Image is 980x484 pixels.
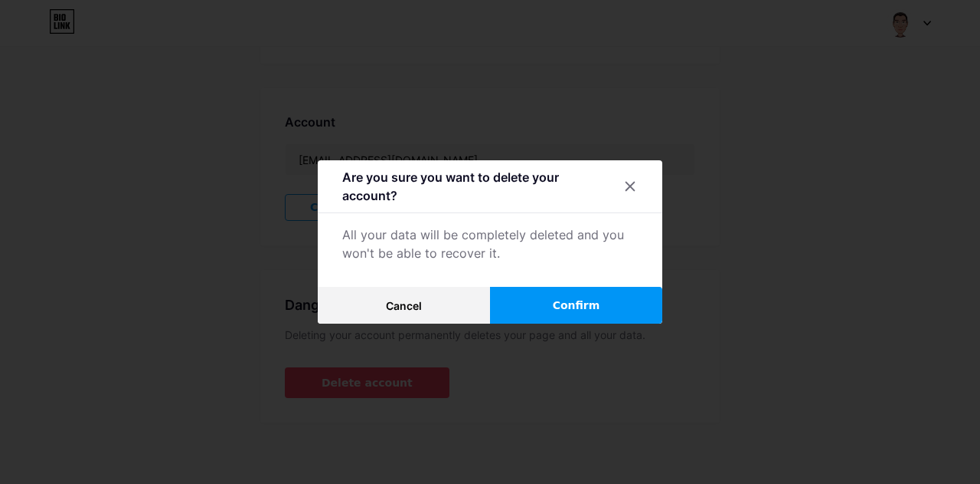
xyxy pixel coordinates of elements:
div: All your data will be completely deleted and you won't be able to recover it. [342,226,638,262]
span: Cancel [386,299,422,312]
span: Confirm [553,298,600,314]
button: Confirm [490,287,662,324]
div: Are you sure you want to delete your account? [342,168,616,205]
button: Cancel [318,287,490,324]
